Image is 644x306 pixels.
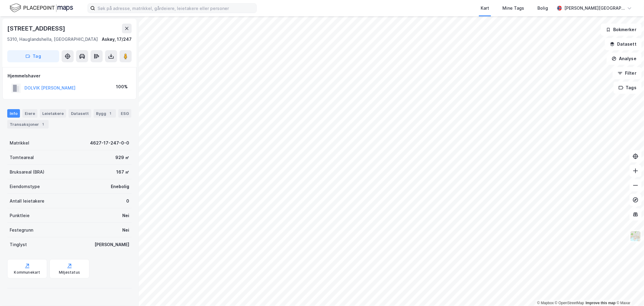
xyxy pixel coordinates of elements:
button: Tag [7,50,59,62]
div: Nei [122,212,129,219]
div: Kart [481,5,489,12]
div: Miljøstatus [59,270,80,275]
a: Mapbox [537,301,554,305]
div: [PERSON_NAME] [95,241,129,248]
div: 0 [126,197,129,205]
button: Analyse [607,53,642,65]
div: 1 [107,110,114,116]
button: Datasett [605,38,642,50]
button: Tags [614,82,642,94]
div: 5310, Hauglandshella, [GEOGRAPHIC_DATA] [7,36,98,43]
div: Mine Tags [502,5,524,12]
div: [PERSON_NAME][GEOGRAPHIC_DATA] [564,5,625,12]
div: Datasett [69,109,91,118]
div: ESG [118,109,131,118]
div: Bolig [537,5,548,12]
img: Z [630,230,641,242]
div: Tinglyst [10,241,27,248]
div: Bygg [94,109,116,118]
div: Info [7,109,20,118]
div: Kommunekart [14,270,40,275]
a: OpenStreetMap [555,301,584,305]
div: 1 [40,121,46,127]
div: Nei [122,226,129,234]
img: logo.f888ab2527a4732fd821a326f86c7f29.svg [10,3,73,13]
button: Bokmerker [601,24,642,36]
div: Eiendomstype [10,183,40,190]
div: 4627-17-247-0-0 [90,139,129,147]
a: Improve this map [586,301,616,305]
iframe: Chat Widget [614,277,644,306]
input: Søk på adresse, matrikkel, gårdeiere, leietakere eller personer [95,4,256,13]
div: Antall leietakere [10,197,44,205]
div: Transaksjoner [7,120,49,129]
div: Hjemmelshaver [8,72,131,80]
div: Eiere [22,109,37,118]
div: Festegrunn [10,226,33,234]
div: Tomteareal [10,154,34,161]
div: 167 ㎡ [116,168,129,176]
div: Punktleie [10,212,30,219]
div: Askøy, 17/247 [102,36,132,43]
div: Matrikkel [10,139,29,147]
div: 929 ㎡ [115,154,129,161]
div: [STREET_ADDRESS] [7,24,66,33]
div: Bruksareal (BRA) [10,168,44,176]
button: Filter [613,67,642,79]
div: 100% [116,83,128,90]
div: Leietakere [40,109,66,118]
div: Enebolig [111,183,129,190]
